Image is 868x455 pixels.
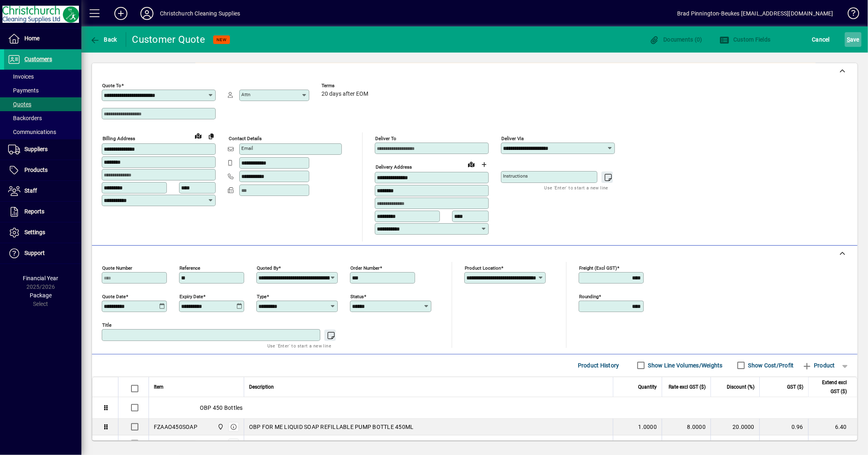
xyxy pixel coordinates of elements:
a: Home [4,29,81,49]
span: OBP FOR ME SHOWER GEL REFILLABLE PUMP BOTTLE 450ML [249,440,415,448]
a: View on map [192,129,205,142]
mat-hint: Use 'Enter' to start a new line [544,183,608,192]
td: 6.40 [808,419,857,435]
a: Reports [4,202,81,222]
div: Customer Quote [132,33,206,46]
button: Custom Fields [717,32,773,47]
span: NEW [216,37,227,42]
span: Documents (0) [649,36,702,43]
mat-label: Type [257,293,267,299]
span: Products [24,167,48,173]
mat-label: Deliver via [501,136,524,141]
a: Communications [4,125,81,139]
a: Knowledge Base [842,2,858,28]
mat-label: Freight (excl GST) [579,265,617,270]
mat-label: Instructions [503,173,528,179]
mat-label: Product location [465,265,501,270]
span: Description [249,382,274,391]
mat-label: Rounding [579,293,599,299]
mat-label: Quote To [102,83,121,88]
span: Christchurch Cleaning Supplies Ltd [215,422,225,431]
td: 20.0000 [711,435,759,452]
label: Show Line Volumes/Weights [647,361,723,369]
span: Backorders [8,115,42,121]
span: GST ($) [787,382,803,391]
div: OBP 450 Bottles [149,397,857,418]
span: Item [154,382,164,391]
td: 20.0000 [711,419,759,435]
span: Cancel [812,33,830,46]
mat-hint: Use 'Enter' to start a new line [267,341,331,350]
mat-label: Attn [241,92,250,97]
mat-label: Reference [179,265,200,270]
div: FZAAO450SHOW [154,440,199,448]
span: Customers [24,56,52,62]
mat-label: Email [241,145,253,151]
span: Suppliers [24,146,48,152]
a: Quotes [4,97,81,111]
button: Product History [575,358,623,373]
a: Support [4,243,81,264]
span: 20 days after EOM [321,91,368,97]
button: Back [88,32,119,47]
span: Discount (%) [727,382,754,391]
span: Rate excl GST ($) [669,382,706,391]
span: Financial Year [23,275,59,281]
mat-label: Expiry date [179,293,203,299]
mat-label: Deliver To [375,136,396,141]
mat-label: Quote date [102,293,126,299]
span: Extend excl GST ($) [813,378,847,396]
span: Support [24,250,45,256]
button: Documents (0) [647,32,704,47]
span: Custom Fields [719,36,771,43]
span: Product [802,359,835,372]
button: Copy to Delivery address [205,130,218,143]
div: Brad Pinnington-Beukes [EMAIL_ADDRESS][DOMAIN_NAME] [677,7,833,20]
span: Product History [578,359,619,372]
span: Payments [8,87,39,94]
span: Settings [24,229,45,235]
span: Communications [8,129,56,135]
mat-label: Order number [350,265,380,270]
button: Cancel [810,32,832,47]
span: 1.0000 [638,423,657,431]
label: Show Cost/Profit [747,361,794,369]
mat-label: Quoted by [257,265,278,270]
a: Settings [4,222,81,243]
a: Suppliers [4,139,81,160]
button: Profile [134,6,160,21]
button: Add [108,6,134,21]
span: Christchurch Cleaning Supplies Ltd [215,439,225,448]
mat-label: Quote number [102,265,132,270]
span: Quotes [8,101,31,108]
td: 6.40 [808,435,857,452]
div: 8.0000 [667,423,706,431]
span: Terms [321,83,370,88]
a: Products [4,160,81,180]
a: Invoices [4,70,81,84]
div: Christchurch Cleaning Supplies [160,7,240,20]
div: FZAAO450SOAP [154,423,197,431]
span: Home [24,35,39,42]
a: Payments [4,84,81,97]
span: Reports [24,208,44,215]
mat-label: Title [102,322,112,328]
td: 0.96 [759,419,808,435]
span: OBP FOR ME LIQUID SOAP REFILLABLE PUMP BOTTLE 450ML [249,423,414,431]
button: Save [845,32,861,47]
span: 1.0000 [638,440,657,448]
span: Staff [24,187,37,194]
button: Product [798,358,839,373]
a: Backorders [4,111,81,125]
span: ave [847,33,859,46]
app-page-header-button: Back [81,32,126,47]
td: 0.96 [759,435,808,452]
div: 8.0000 [667,440,706,448]
span: Quantity [638,382,657,391]
span: Invoices [8,73,34,80]
button: Choose address [478,158,491,171]
a: Staff [4,181,81,201]
span: S [847,36,850,43]
span: Package [30,292,52,299]
mat-label: Status [350,293,364,299]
